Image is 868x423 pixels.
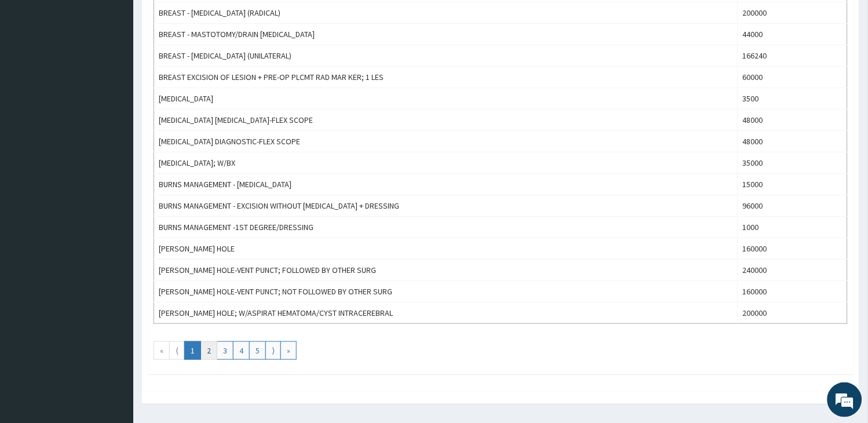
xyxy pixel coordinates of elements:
[265,341,281,360] a: Go to next page
[738,67,848,88] td: 60000
[154,302,738,324] td: [PERSON_NAME] HOLE; W/ASPIRAT HEMATOMA/CYST INTRACEREBRAL
[154,110,738,131] td: [MEDICAL_DATA] [MEDICAL_DATA]-FLEX SCOPE
[233,341,250,360] a: Go to page number 4
[738,217,848,238] td: 1000
[280,341,297,360] a: Go to last page
[190,6,218,34] div: Minimize live chat window
[738,195,848,217] td: 96000
[154,281,738,302] td: [PERSON_NAME] HOLE-VENT PUNCT; NOT FOLLOWED BY OTHER SURG
[738,131,848,152] td: 48000
[169,341,185,360] a: Go to previous page
[154,341,170,360] a: Go to first page
[154,152,738,174] td: [MEDICAL_DATA]; W/BX
[738,174,848,195] td: 15000
[21,58,47,87] img: d_794563401_company_1708531726252_794563401
[738,281,848,302] td: 160000
[154,238,738,260] td: [PERSON_NAME] HOLE
[217,341,234,360] a: Go to page number 3
[154,217,738,238] td: BURNS MANAGEMENT -1ST DEGREE/DRESSING
[154,195,738,217] td: BURNS MANAGEMENT - EXCISION WITHOUT [MEDICAL_DATA] + DRESSING
[184,341,201,360] a: Go to page number 1
[738,88,848,110] td: 3500
[738,110,848,131] td: 48000
[738,260,848,281] td: 240000
[154,24,738,45] td: BREAST - MASTOTOMY/DRAIN [MEDICAL_DATA]
[60,65,195,80] div: Chat with us now
[154,131,738,152] td: [MEDICAL_DATA] DIAGNOSTIC-FLEX SCOPE
[154,2,738,24] td: BREAST - [MEDICAL_DATA] (RADICAL)
[738,45,848,67] td: 166240
[738,24,848,45] td: 44000
[154,67,738,88] td: BREAST EXCISION OF LESION + PRE-OP PLCMT RAD MAR KER; 1 LES
[738,152,848,174] td: 35000
[154,45,738,67] td: BREAST - [MEDICAL_DATA] (UNILATERAL)
[6,292,221,333] textarea: Type your message and hit 'Enter'
[67,134,160,251] span: We're online!
[738,238,848,260] td: 160000
[249,341,266,360] a: Go to page number 5
[154,260,738,281] td: [PERSON_NAME] HOLE-VENT PUNCT; FOLLOWED BY OTHER SURG
[154,88,738,110] td: [MEDICAL_DATA]
[200,341,217,360] a: Go to page number 2
[738,2,848,24] td: 200000
[154,174,738,195] td: BURNS MANAGEMENT - [MEDICAL_DATA]
[738,302,848,324] td: 200000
